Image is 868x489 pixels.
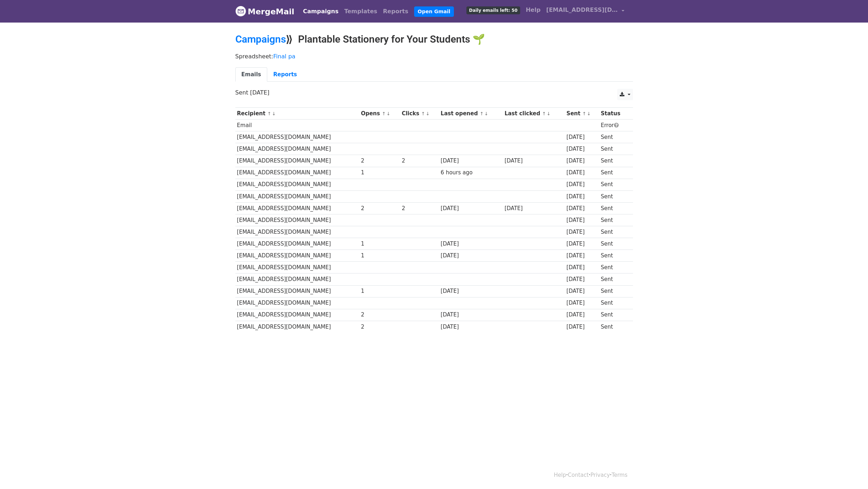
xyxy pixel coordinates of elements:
[235,202,359,214] td: [EMAIL_ADDRESS][DOMAIN_NAME]
[566,133,597,141] div: [DATE]
[235,6,246,16] img: MergeMail logo
[566,204,597,213] div: [DATE]
[466,6,520,14] span: Daily emails left: 50
[441,240,501,248] div: [DATE]
[235,190,359,202] td: [EMAIL_ADDRESS][DOMAIN_NAME]
[546,6,618,14] span: [EMAIL_ADDRESS][DOMAIN_NAME]
[267,111,271,116] a: ↑
[439,108,503,120] th: Last opened
[523,3,543,17] a: Help
[235,285,359,297] td: [EMAIL_ADDRESS][DOMAIN_NAME]
[361,311,398,319] div: 2
[599,155,628,167] td: Sent
[587,111,591,116] a: ↓
[599,143,628,155] td: Sent
[566,252,597,260] div: [DATE]
[361,252,398,260] div: 1
[566,275,597,284] div: [DATE]
[235,53,633,60] p: Spreadsheet:
[441,157,501,165] div: [DATE]
[235,4,294,19] a: MergeMail
[566,180,597,189] div: [DATE]
[590,472,610,478] a: Privacy
[484,111,488,116] a: ↓
[235,155,359,167] td: [EMAIL_ADDRESS][DOMAIN_NAME]
[568,472,589,478] a: Contact
[235,214,359,226] td: [EMAIL_ADDRESS][DOMAIN_NAME]
[441,287,501,295] div: [DATE]
[599,309,628,321] td: Sent
[361,157,398,165] div: 2
[612,472,627,478] a: Terms
[566,169,597,177] div: [DATE]
[387,111,390,116] a: ↓
[441,169,501,177] div: 6 hours ago
[599,321,628,333] td: Sent
[464,3,523,17] a: Daily emails left: 50
[361,240,398,248] div: 1
[599,250,628,262] td: Sent
[547,111,551,116] a: ↓
[235,238,359,250] td: [EMAIL_ADDRESS][DOMAIN_NAME]
[382,111,386,116] a: ↑
[441,204,501,213] div: [DATE]
[599,214,628,226] td: Sent
[599,262,628,273] td: Sent
[235,179,359,190] td: [EMAIL_ADDRESS][DOMAIN_NAME]
[267,67,303,82] a: Reports
[361,169,398,177] div: 1
[361,204,398,213] div: 2
[566,145,597,153] div: [DATE]
[441,311,501,319] div: [DATE]
[235,273,359,285] td: [EMAIL_ADDRESS][DOMAIN_NAME]
[300,4,341,19] a: Campaigns
[361,323,398,331] div: 2
[235,309,359,321] td: [EMAIL_ADDRESS][DOMAIN_NAME]
[361,287,398,295] div: 1
[380,4,411,19] a: Reports
[832,455,868,489] iframe: Chat Widget
[341,4,380,19] a: Templates
[599,226,628,238] td: Sent
[402,157,437,165] div: 2
[421,111,425,116] a: ↑
[599,179,628,190] td: Sent
[566,216,597,224] div: [DATE]
[414,6,454,17] a: Open Gmail
[599,190,628,202] td: Sent
[235,250,359,262] td: [EMAIL_ADDRESS][DOMAIN_NAME]
[235,297,359,309] td: [EMAIL_ADDRESS][DOMAIN_NAME]
[235,108,359,120] th: Recipient
[235,67,267,82] a: Emails
[565,108,599,120] th: Sent
[566,157,597,165] div: [DATE]
[566,299,597,307] div: [DATE]
[359,108,400,120] th: Opens
[235,33,633,45] h2: ⟫ Plantable Stationery for Your Students 🌱
[402,204,437,213] div: 2
[554,472,566,478] a: Help
[566,263,597,272] div: [DATE]
[441,323,501,331] div: [DATE]
[566,193,597,201] div: [DATE]
[599,108,628,120] th: Status
[542,111,546,116] a: ↑
[582,111,586,116] a: ↑
[235,226,359,238] td: [EMAIL_ADDRESS][DOMAIN_NAME]
[441,252,501,260] div: [DATE]
[235,167,359,179] td: [EMAIL_ADDRESS][DOMAIN_NAME]
[566,323,597,331] div: [DATE]
[599,273,628,285] td: Sent
[543,3,627,20] a: [EMAIL_ADDRESS][DOMAIN_NAME]
[566,287,597,295] div: [DATE]
[235,143,359,155] td: [EMAIL_ADDRESS][DOMAIN_NAME]
[599,120,628,131] td: Error
[426,111,430,116] a: ↓
[400,108,439,120] th: Clicks
[235,33,286,45] a: Campaigns
[235,120,359,131] td: Email
[504,157,563,165] div: [DATE]
[235,89,633,96] p: Sent [DATE]
[566,311,597,319] div: [DATE]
